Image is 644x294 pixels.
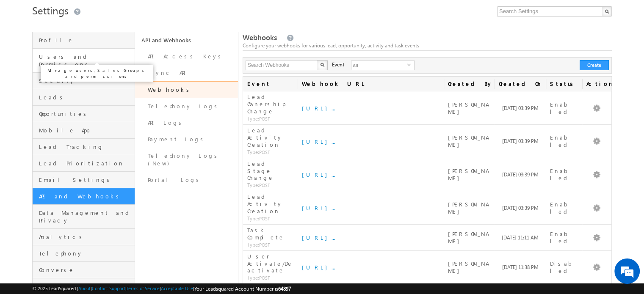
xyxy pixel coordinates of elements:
[135,48,238,65] a: API Access Keys
[33,188,135,205] a: API and Webhooks
[33,122,135,139] a: Mobile App
[33,205,135,229] a: Data Management and Privacy
[39,110,133,118] span: Opportunities
[33,89,135,106] a: Leads
[247,275,259,281] span: Type:
[39,126,133,134] span: Mobile App
[298,77,444,91] a: Webhook URL
[33,32,135,49] a: Profile
[582,77,611,91] span: Actions
[550,101,572,115] span: Enabled
[135,148,238,172] a: Telephony Logs (New)
[39,143,133,151] span: Lead Tracking
[448,260,488,274] span: [PERSON_NAME]
[39,250,133,257] span: Telephony
[247,242,259,248] span: Type:
[194,286,291,292] span: Your Leadsquared Account Number is
[302,104,335,112] a: [URL]...
[448,101,488,115] span: [PERSON_NAME]
[44,67,150,79] p: Manage users, Sales Groups and permissions
[32,285,291,293] span: © 2025 LeadSquared | | | | |
[247,116,270,121] span: POST
[550,201,572,215] span: Enabled
[39,159,133,167] span: Lead Prioritization
[495,77,546,91] a: Created On(sorted descending)
[502,171,539,178] span: [DATE] 03:39 PM
[247,182,259,188] span: Type:
[448,201,488,215] span: [PERSON_NAME]
[39,209,133,224] span: Data Management and Privacy
[320,63,324,67] img: Search
[332,61,344,69] span: Event
[502,234,539,241] span: [DATE] 11:11 AM
[243,77,298,91] a: Event
[550,230,572,245] span: Enabled
[78,286,91,291] a: About
[135,172,238,188] a: Portal Logs
[139,4,159,25] div: Minimize live chat window
[502,205,539,211] span: [DATE] 03:39 PM
[247,193,283,214] span: Lead Activity Creation
[39,36,133,44] span: Profile
[278,286,291,292] span: 64897
[444,77,495,91] a: Created By
[33,262,135,278] a: Converse
[497,6,612,16] input: Search Settings
[39,53,133,68] span: Users and Permissions
[39,192,133,200] span: API and Webhooks
[247,182,270,188] span: POST
[33,49,135,73] a: Users and Permissions
[127,286,160,291] a: Terms of Service
[247,226,285,241] span: Task Complete
[448,167,488,181] span: [PERSON_NAME]
[247,149,259,155] span: Type:
[302,138,335,145] a: [URL]...
[33,106,135,122] a: Opportunities
[550,167,572,181] span: Enabled
[247,216,270,221] span: POST
[39,233,133,241] span: Analytics
[550,134,572,148] span: Enabled
[247,242,270,247] span: POST
[135,131,238,148] a: Payment Logs
[247,275,270,280] span: POST
[550,260,576,274] span: Disabled
[351,60,407,70] span: All
[33,139,135,155] a: Lead Tracking
[247,93,285,115] span: Lead Ownership Change
[135,115,238,131] a: API Logs
[243,33,277,42] span: Webhooks
[247,115,259,122] span: Type:
[502,105,539,111] span: [DATE] 03:39 PM
[32,3,69,17] span: Settings
[135,81,238,98] a: Webhooks
[33,229,135,245] a: Analytics
[243,42,612,49] div: Configure your webhooks for various lead, opportunity, activity and task events
[135,32,238,48] a: API and Webhooks
[407,63,414,66] span: select
[161,286,193,291] a: Acceptable Use
[247,149,270,155] span: POST
[33,245,135,262] a: Telephony
[302,264,335,271] a: [URL]...
[247,253,293,274] span: User Activate/Deactivate
[11,78,155,223] textarea: Type your message and hit 'Enter'
[33,73,135,89] a: Security
[580,60,609,70] button: Create
[39,266,133,274] span: Converse
[135,98,238,115] a: Telephony Logs
[247,126,283,148] span: Lead Activity Creation
[39,93,133,101] span: Leads
[502,138,539,144] span: [DATE] 03:39 PM
[448,230,488,245] span: [PERSON_NAME]
[44,44,142,55] div: Chat with us now
[247,215,259,222] span: Type:
[135,65,238,81] a: Async API
[92,286,125,291] a: Contact Support
[542,81,549,88] span: (sorted descending)
[247,160,274,181] span: Lead Stage Change
[14,44,36,55] img: d_60004797649_company_0_60004797649
[302,204,335,212] a: [URL]...
[448,134,488,148] span: [PERSON_NAME]
[33,172,135,188] a: Email Settings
